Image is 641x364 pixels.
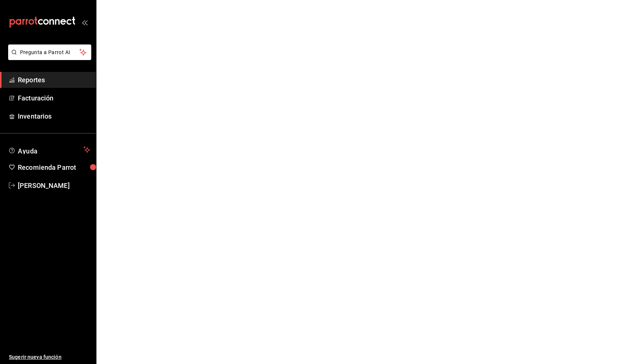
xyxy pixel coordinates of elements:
[18,181,90,191] span: [PERSON_NAME]
[18,111,90,121] span: Inventarios
[18,145,80,154] span: Ayuda
[9,353,90,361] span: Sugerir nueva función
[20,49,80,56] span: Pregunta a Parrot AI
[18,75,90,85] span: Reportes
[18,93,90,103] span: Facturación
[18,162,90,172] span: Recomienda Parrot
[8,44,91,60] button: Pregunta a Parrot AI
[82,19,88,25] button: open_drawer_menu
[5,54,91,62] a: Pregunta a Parrot AI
